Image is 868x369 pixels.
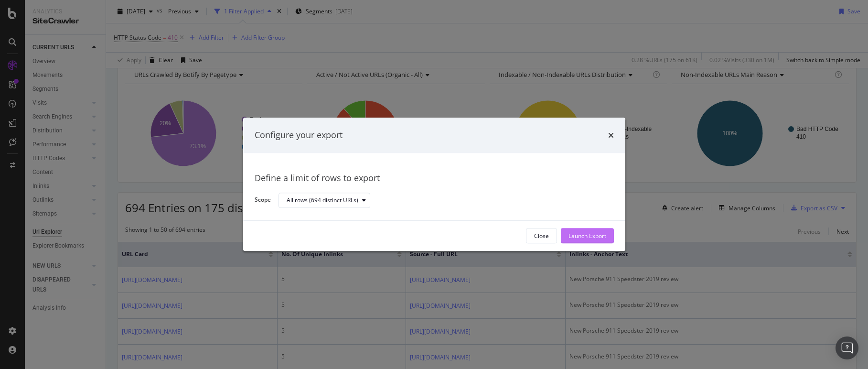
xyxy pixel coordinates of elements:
[836,336,858,359] div: Open Intercom Messenger
[608,129,614,141] div: times
[255,196,271,206] label: Scope
[243,118,625,251] div: modal
[255,172,614,184] div: Define a limit of rows to export
[279,193,370,208] button: All rows (694 distinct URLs)
[255,129,343,141] div: Configure your export
[287,197,358,203] div: All rows (694 distinct URLs)
[534,232,549,240] div: Close
[568,232,606,240] div: Launch Export
[526,228,557,244] button: Close
[561,228,614,244] button: Launch Export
